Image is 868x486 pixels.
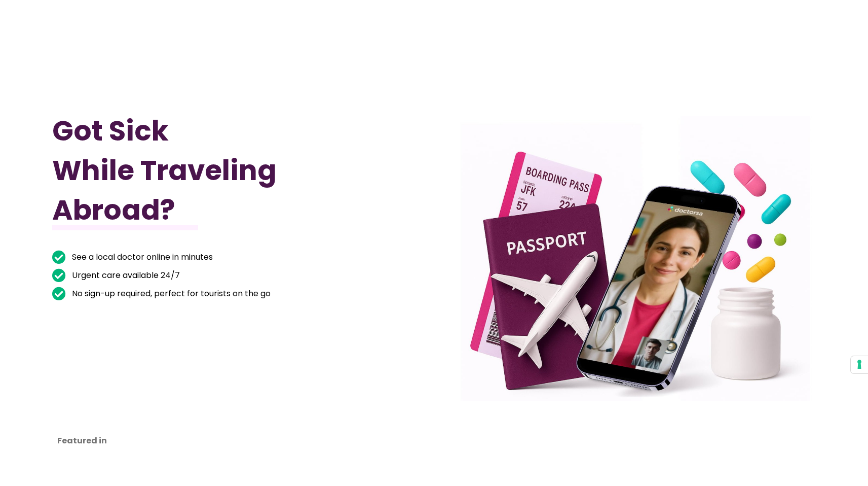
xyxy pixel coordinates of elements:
[57,373,148,449] iframe: Customer reviews powered by Trustpilot
[851,356,868,373] button: Your consent preferences for tracking technologies
[52,111,377,230] h1: Got Sick While Traveling Abroad?
[57,435,107,446] strong: Featured in
[69,287,271,301] span: No sign-up required, perfect for tourists on the go
[69,250,213,264] span: See a local doctor online in minutes
[69,268,180,283] span: Urgent care available 24/7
